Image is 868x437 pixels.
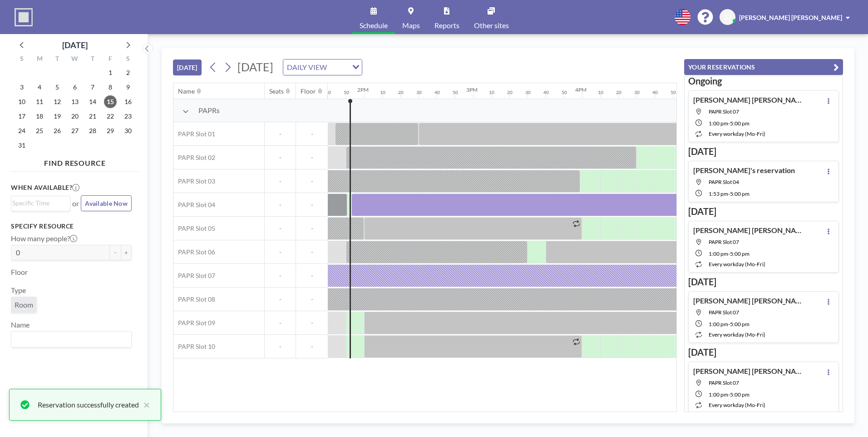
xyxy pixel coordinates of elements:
span: every workday (Mo-Fri) [709,130,765,137]
span: - [265,177,296,185]
span: - [296,177,328,185]
span: Sunday, August 17, 2025 [15,110,28,123]
div: Reservation successfully created [38,399,139,410]
div: 50 [453,89,458,95]
span: - [265,343,296,351]
span: - [265,295,296,303]
span: Tuesday, August 19, 2025 [51,110,64,123]
span: Saturday, August 2, 2025 [122,66,134,79]
span: Maps [402,22,420,29]
span: PAPR Slot 07 [173,272,215,280]
button: Available Now [81,195,132,211]
button: - [110,245,121,260]
input: Search for option [12,198,65,208]
h4: [PERSON_NAME] [PERSON_NAME] [693,367,807,376]
span: 1:00 PM [709,120,728,127]
h3: Specify resource [11,222,132,230]
span: PAPR Slot 06 [173,248,215,256]
span: Schedule [360,22,388,29]
div: 3PM [466,86,478,93]
span: - [728,321,730,328]
span: PAPRs [198,106,220,115]
span: Monday, August 11, 2025 [33,95,46,108]
span: Sunday, August 3, 2025 [15,81,28,94]
div: 40 [434,89,440,95]
div: F [101,54,119,65]
span: Room [15,300,33,309]
h4: FIND RESOURCE [11,155,139,168]
h3: Ongoing [688,75,839,87]
span: - [265,248,296,256]
span: every workday (Mo-Fri) [709,331,765,338]
div: 10 [380,89,385,95]
span: [DATE] [237,60,273,74]
span: Wednesday, August 20, 2025 [69,110,81,123]
div: Seats [269,87,284,95]
span: PAPR Slot 07 [709,379,739,386]
span: - [265,319,296,327]
span: PAPR Slot 07 [709,238,739,245]
span: 5:00 PM [730,391,750,398]
span: Friday, August 8, 2025 [104,81,117,94]
div: 50 [562,89,567,95]
span: Tuesday, August 12, 2025 [51,95,64,108]
span: Wednesday, August 27, 2025 [69,124,81,137]
span: - [728,120,730,127]
label: Type [11,286,26,295]
span: PAPR Slot 04 [709,179,739,185]
span: Thursday, August 28, 2025 [86,124,99,137]
span: Sunday, August 10, 2025 [15,95,28,108]
span: - [265,201,296,209]
span: - [728,190,730,197]
span: or [72,199,79,208]
span: PAPR Slot 07 [709,309,739,316]
span: Saturday, August 30, 2025 [122,124,134,137]
span: PAPR Slot 09 [173,319,215,327]
span: Tuesday, August 26, 2025 [51,124,64,137]
span: Tuesday, August 5, 2025 [51,81,64,94]
span: PAPR Slot 07 [709,108,739,115]
span: Wednesday, August 6, 2025 [69,81,81,94]
span: [PERSON_NAME] [PERSON_NAME] [739,14,842,21]
div: 50 [344,89,349,95]
span: - [728,391,730,398]
div: 20 [507,89,513,95]
div: Search for option [283,60,362,75]
span: - [296,224,328,233]
h4: [PERSON_NAME] [PERSON_NAME] [693,296,807,305]
span: - [265,130,296,138]
div: 4PM [575,86,587,93]
span: PAPR Slot 04 [173,201,215,209]
button: + [121,245,132,260]
input: Search for option [330,61,347,73]
div: S [119,54,137,65]
div: 10 [598,89,603,95]
span: 1:00 PM [709,250,728,257]
span: Saturday, August 16, 2025 [122,95,134,108]
span: - [296,343,328,351]
span: Reports [434,22,459,29]
span: Thursday, August 7, 2025 [86,81,99,94]
label: Floor [11,268,28,277]
span: PAPR Slot 02 [173,154,215,162]
span: Saturday, August 9, 2025 [122,81,134,94]
span: - [296,201,328,209]
span: Sunday, August 24, 2025 [15,124,28,137]
span: Monday, August 18, 2025 [33,110,46,123]
span: Friday, August 29, 2025 [104,124,117,137]
span: SJ [725,13,731,21]
div: 30 [525,89,531,95]
span: Thursday, August 21, 2025 [86,110,99,123]
span: Thursday, August 14, 2025 [86,95,99,108]
span: 5:00 PM [730,120,750,127]
div: S [13,54,31,65]
span: Wednesday, August 13, 2025 [69,95,81,108]
span: PAPR Slot 10 [173,343,215,351]
span: 1:00 PM [709,321,728,328]
span: 1:53 PM [709,190,728,197]
span: DAILY VIEW [285,61,329,73]
h4: [PERSON_NAME]'s reservation [693,166,795,175]
h3: [DATE] [688,206,839,217]
h3: [DATE] [688,347,839,358]
h4: [PERSON_NAME] [PERSON_NAME] [693,95,807,104]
